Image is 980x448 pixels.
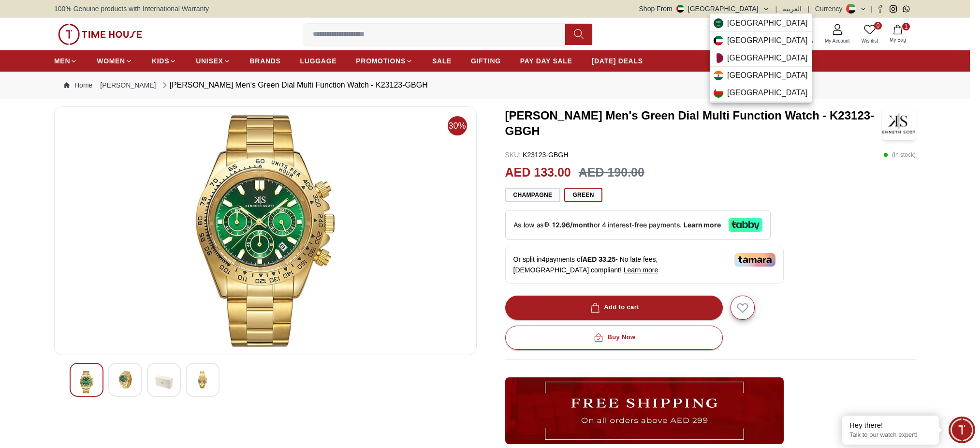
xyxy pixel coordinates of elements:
img: India [714,71,723,80]
span: [GEOGRAPHIC_DATA] [727,35,808,46]
div: Hey there! [849,420,932,430]
img: Oman [714,88,723,98]
p: Talk to our watch expert! [849,431,932,439]
img: Qatar [714,53,723,63]
img: Kuwait [714,36,723,45]
img: Saudi Arabia [714,18,723,28]
span: [GEOGRAPHIC_DATA] [727,87,808,99]
span: [GEOGRAPHIC_DATA] [727,17,808,29]
span: [GEOGRAPHIC_DATA] [727,52,808,64]
div: Chat Widget [949,417,975,443]
span: [GEOGRAPHIC_DATA] [727,70,808,81]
